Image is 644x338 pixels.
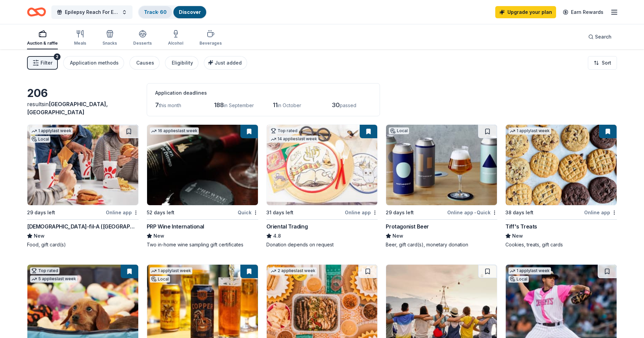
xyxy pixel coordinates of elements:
[27,125,138,205] img: Image for Chick-fil-A (Charlotte)
[27,4,46,20] a: Home
[179,9,201,15] a: Discover
[41,59,52,67] span: Filter
[505,124,617,248] a: Image for Tiff's Treats1 applylast week38 days leftOnline appTiff's TreatsNewCookies, treats, gif...
[269,127,299,134] div: Top rated
[392,232,403,240] span: New
[27,209,55,217] div: 29 days left
[144,9,167,15] a: Track· 60
[506,125,617,205] img: Image for Tiff's Treats
[63,56,124,70] button: Application methods
[27,101,108,116] span: [GEOGRAPHIC_DATA], [GEOGRAPHIC_DATA]
[168,41,183,46] div: Alcohol
[74,27,86,49] button: Meals
[278,102,301,108] span: in October
[74,41,86,46] div: Meals
[508,267,551,274] div: 1 apply last week
[168,27,183,49] button: Alcohol
[204,56,247,70] button: Just added
[102,27,117,49] button: Snacks
[30,267,59,274] div: Top rated
[269,267,317,274] div: 2 applies last week
[512,232,523,240] span: New
[238,208,258,217] div: Quick
[224,102,254,108] span: in September
[505,209,533,217] div: 38 days left
[147,124,258,248] a: Image for PRP Wine International16 applieslast week52 days leftQuickPRP Wine InternationalNewTwo ...
[27,56,58,70] button: Filter2
[27,41,58,46] div: Auction & raffle
[595,33,612,41] span: Search
[588,56,617,70] button: Sort
[165,56,198,70] button: Eligibility
[508,276,529,283] div: Local
[27,222,139,231] div: [DEMOGRAPHIC_DATA]-fil-A ([GEOGRAPHIC_DATA])
[559,6,607,18] a: Earn Rewards
[27,100,139,116] div: results
[34,232,45,240] span: New
[266,209,293,217] div: 31 days left
[273,101,278,108] span: 11
[27,241,139,248] div: Food, gift card(s)
[447,208,497,217] div: Online app Quick
[386,241,497,248] div: Beer, gift card(s), monetary donation
[495,6,556,18] a: Upgrade your plan
[150,276,170,283] div: Local
[215,60,242,66] span: Just added
[474,210,476,215] span: •
[266,222,308,231] div: Oriental Trading
[51,5,133,19] button: Epilepsy Reach For Excellence Gala 2025
[102,41,117,46] div: Snacks
[583,30,617,44] button: Search
[155,89,372,97] div: Application deadlines
[30,127,73,135] div: 1 apply last week
[27,101,108,116] span: in
[266,241,378,248] div: Donation depends on request
[389,127,409,134] div: Local
[199,27,222,49] button: Beverages
[172,59,193,67] div: Eligibility
[153,232,164,240] span: New
[199,41,222,46] div: Beverages
[30,136,50,143] div: Local
[214,101,224,108] span: 188
[30,275,77,283] div: 5 applies last week
[65,8,119,16] span: Epilepsy Reach For Excellence Gala 2025
[133,27,152,49] button: Desserts
[332,101,340,108] span: 30
[129,56,160,70] button: Causes
[155,101,159,108] span: 7
[505,241,617,248] div: Cookies, treats, gift cards
[386,209,414,217] div: 29 days left
[386,125,497,205] img: Image for Protagonist Beer
[147,209,174,217] div: 52 days left
[150,127,199,135] div: 16 applies last week
[147,125,258,205] img: Image for PRP Wine International
[27,87,139,100] div: 206
[267,125,378,205] img: Image for Oriental Trading
[70,59,119,67] div: Application methods
[147,222,204,231] div: PRP Wine International
[106,208,139,217] div: Online app
[147,241,258,248] div: Two in-home wine sampling gift certificates
[602,59,611,67] span: Sort
[150,267,192,274] div: 1 apply last week
[505,222,537,231] div: Tiff's Treats
[136,59,154,67] div: Causes
[386,124,497,248] a: Image for Protagonist BeerLocal29 days leftOnline app•QuickProtagonist BeerNewBeer, gift card(s),...
[138,5,207,19] button: Track· 60Discover
[54,53,61,60] div: 2
[345,208,378,217] div: Online app
[340,102,356,108] span: passed
[386,222,429,231] div: Protagonist Beer
[133,41,152,46] div: Desserts
[159,102,181,108] span: this month
[584,208,617,217] div: Online app
[266,124,378,248] a: Image for Oriental TradingTop rated14 applieslast week31 days leftOnline appOriental Trading4.8Do...
[27,124,139,248] a: Image for Chick-fil-A (Charlotte)1 applylast weekLocal29 days leftOnline app[DEMOGRAPHIC_DATA]-fi...
[508,127,551,135] div: 1 apply last week
[273,232,281,240] span: 4.8
[27,27,58,49] button: Auction & raffle
[269,136,318,143] div: 14 applies last week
